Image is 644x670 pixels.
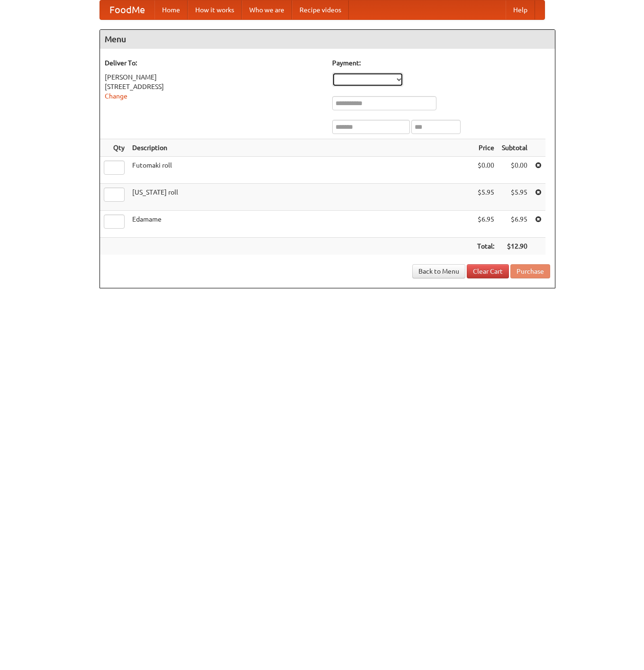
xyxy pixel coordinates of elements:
th: Subtotal [498,139,531,157]
h5: Deliver To: [105,58,323,68]
a: Recipe videos [292,0,349,19]
td: [US_STATE] roll [128,184,473,211]
td: Futomaki roll [128,157,473,184]
a: Clear Cart [467,264,509,278]
a: Who we are [242,0,292,19]
th: Total: [473,238,498,255]
th: $12.90 [498,238,531,255]
td: $5.95 [498,184,531,211]
th: Price [473,139,498,157]
th: Description [128,139,473,157]
th: Qty [100,139,128,157]
div: [STREET_ADDRESS] [105,82,323,91]
td: $6.95 [473,211,498,238]
td: $5.95 [473,184,498,211]
div: [PERSON_NAME] [105,72,323,82]
button: Purchase [510,264,550,278]
a: Help [506,0,535,19]
td: Edamame [128,211,473,238]
td: $0.00 [473,157,498,184]
h4: Menu [100,30,555,49]
a: Back to Menu [412,264,465,278]
h5: Payment: [332,58,550,68]
td: $0.00 [498,157,531,184]
td: $6.95 [498,211,531,238]
a: Change [105,92,127,100]
a: Home [154,0,188,19]
a: How it works [188,0,242,19]
a: FoodMe [100,0,154,19]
